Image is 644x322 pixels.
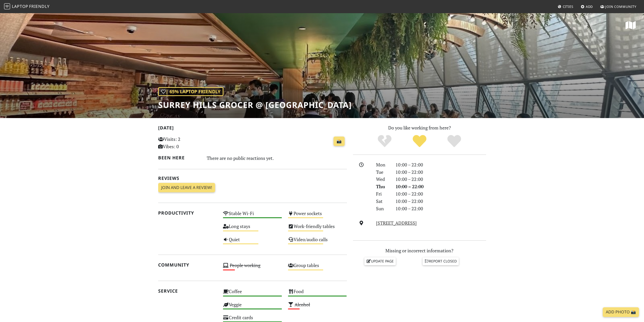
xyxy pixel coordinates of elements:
[392,168,489,176] div: 10:00 – 22:00
[353,247,486,254] p: Missing or incorrect information?
[285,261,350,274] div: Group tables
[295,301,310,308] s: Alcohol
[220,300,285,313] div: Veggie
[158,125,347,132] h2: [DATE]
[158,87,223,96] div: | 65% Laptop Friendly
[158,210,217,216] h2: Productivity
[230,262,260,268] s: People working
[563,4,573,9] span: Cities
[353,124,486,131] p: Do you like working from here?
[158,136,217,150] p: Visits: 2 Vibes: 0
[334,137,345,146] a: 📸
[373,183,392,190] div: Thu
[373,168,392,176] div: Tue
[392,161,489,168] div: 10:00 – 22:00
[392,205,489,212] div: 10:00 – 22:00
[285,209,350,222] div: Power sockets
[437,134,472,148] div: Definitely!
[376,220,417,226] a: [STREET_ADDRESS]
[373,176,392,183] div: Wed
[392,198,489,205] div: 10:00 – 22:00
[373,190,392,198] div: Fri
[392,190,489,198] div: 10:00 – 22:00
[220,209,285,222] div: Stable Wi-Fi
[605,4,636,9] span: Join Community
[220,287,285,300] div: Coffee
[598,2,638,11] a: Join Community
[364,257,396,265] a: Update page
[158,176,347,181] h2: Reviews
[158,262,217,268] h2: Community
[392,183,489,190] div: 10:00 – 22:00
[373,198,392,205] div: Sat
[29,4,49,9] span: Friendly
[392,176,489,183] div: 10:00 – 22:00
[402,134,437,148] div: Yes
[4,3,10,9] img: LaptopFriendly
[579,2,595,11] a: Add
[586,4,593,9] span: Add
[12,4,28,9] span: Laptop
[158,183,215,193] a: Join and leave a review!
[4,2,50,11] a: LaptopFriendly LaptopFriendly
[423,257,459,265] a: Report closed
[373,161,392,168] div: Mon
[220,222,285,235] div: Long stays
[373,205,392,212] div: Sun
[220,235,285,248] div: Quiet
[158,100,352,110] h1: Surrey Hills Grocer @ [GEOGRAPHIC_DATA]
[158,155,201,160] h2: Been here
[158,288,217,294] h2: Service
[207,154,347,162] div: There are no public reactions yet.
[603,307,639,317] a: Add Photo 📸
[556,2,575,11] a: Cities
[285,222,350,235] div: Work-friendly tables
[285,287,350,300] div: Food
[285,235,350,248] div: Video/audio calls
[367,134,402,148] div: No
